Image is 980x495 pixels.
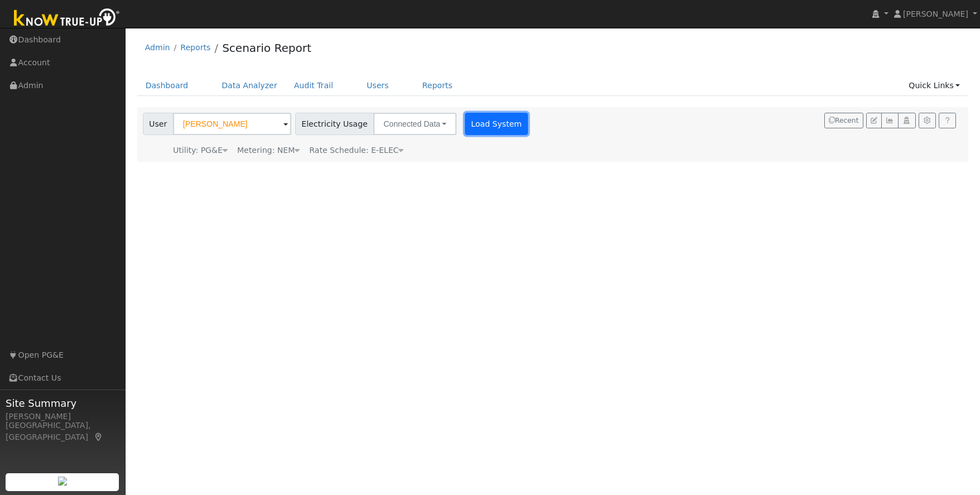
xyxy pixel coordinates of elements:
[6,396,119,411] span: Site Summary
[358,75,397,96] a: Users
[414,75,461,96] a: Reports
[295,113,374,135] span: Electricity Usage
[824,113,863,128] button: Recent
[8,6,126,31] img: Know True-Up
[222,41,311,55] a: Scenario Report
[94,432,104,441] a: Map
[898,113,915,128] button: Login As
[143,113,174,135] span: User
[286,75,342,96] a: Audit Trail
[173,145,228,156] div: Utility: PG&E
[881,113,899,128] button: Multi-Series Graph
[465,113,529,135] button: Load System
[173,113,291,135] input: Select a User
[213,75,286,96] a: Data Analyzer
[373,113,457,135] button: Connected Data
[919,113,936,128] button: Settings
[866,113,882,128] button: Edit User
[309,146,403,155] span: Alias: None
[137,75,197,96] a: Dashboard
[939,113,956,128] a: Help Link
[6,411,119,422] div: [PERSON_NAME]
[145,43,170,52] a: Admin
[237,145,300,156] div: Metering: NEM
[180,43,210,52] a: Reports
[903,9,968,18] span: [PERSON_NAME]
[58,477,67,486] img: retrieve
[900,75,968,96] a: Quick Links
[6,420,119,443] div: [GEOGRAPHIC_DATA], [GEOGRAPHIC_DATA]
